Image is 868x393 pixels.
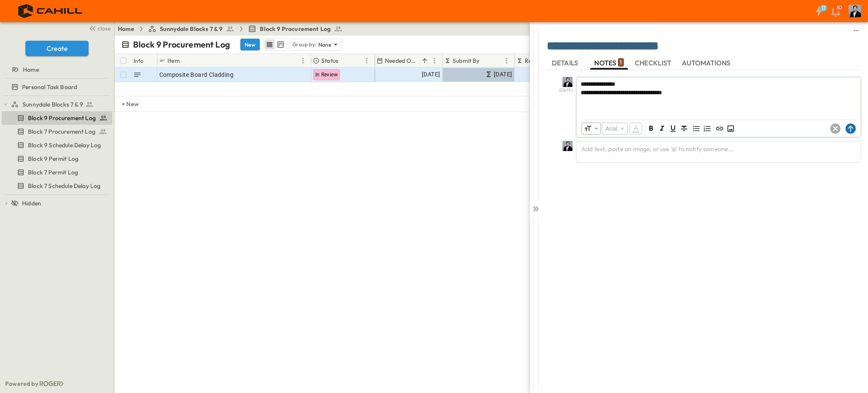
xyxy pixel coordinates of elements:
[668,124,678,134] button: Format text underlined. Shortcut: Ctrl+U
[562,141,573,151] img: Profile Picture
[821,5,826,11] h6: 17
[122,100,127,108] p: + New
[851,25,861,36] button: sidedrawer-menu
[275,39,286,50] button: kanban view
[321,56,338,65] p: Status
[646,124,656,134] button: Format text as bold. Shortcut: Ctrl+B
[702,124,712,134] span: Ordered List (Ctrl + Shift + 7)
[2,166,112,179] div: test
[118,25,134,33] a: Home
[420,56,429,65] button: Sort
[28,168,78,177] span: Block 7 Permit Log
[2,179,112,193] div: test
[134,49,144,73] div: Info
[635,59,673,67] span: CHECKLIST
[318,40,332,49] p: None
[679,124,689,134] span: Strikethrough
[23,65,39,74] span: Home
[260,25,331,33] span: Block 9 Procurement Log
[10,2,92,20] img: 4f72bfc4efa7236828875bac24094a5ddb05241e32d018417354e964050affa1.png
[679,124,689,134] button: Format text as strikethrough
[22,83,77,91] span: Personal Task Board
[715,124,725,134] span: Insert Link (Ctrl + K)
[133,39,230,51] p: Block 9 Procurement Log
[620,58,622,67] p: 1
[602,123,628,135] div: Arial
[298,56,308,66] button: Menu
[292,40,317,49] p: Group by:
[167,56,180,65] p: Item
[2,80,112,94] div: test
[849,5,861,17] img: Profile Picture
[159,70,234,79] span: Composite Board Cladding
[2,98,112,111] div: test
[2,138,112,152] div: test
[715,124,725,134] button: Insert Link
[581,122,601,135] div: Font Size
[181,56,191,65] button: Sort
[646,124,656,134] span: Bold (Ctrl+B)
[657,124,667,134] button: Format text as italic. Shortcut: Ctrl+I
[453,56,480,65] p: Submit By
[668,124,678,134] span: Underline (Ctrl+U)
[422,70,440,79] span: [DATE]
[28,114,96,122] span: Block 9 Procurement Log
[264,39,275,50] button: row view
[22,199,41,208] span: Hidden
[429,56,440,66] button: Menu
[28,141,101,149] span: Block 9 Schedule Delay Log
[552,59,580,67] span: DETAILS
[118,25,348,33] nav: breadcrumbs
[2,111,112,125] div: test
[340,56,349,65] button: Sort
[263,38,287,51] div: table view
[836,4,842,11] p: 30
[629,122,643,135] span: Color
[2,125,112,138] div: test
[702,124,712,134] button: Ordered List
[28,127,95,136] span: Block 7 Procurement Log
[559,87,573,94] span: [DATE]
[160,25,223,33] span: Sunnydale Blocks 7 & 9
[132,54,157,67] div: Info
[22,100,83,109] span: Sunnydale Blocks 7 & 9
[682,59,732,67] span: AUTOMATIONS
[240,39,260,51] button: New
[362,56,372,66] button: Menu
[385,56,418,65] p: Needed Onsite
[605,124,618,133] p: Arial
[691,124,701,134] span: Unordered List (Ctrl + Shift + 8)
[97,24,111,33] span: close
[28,154,78,163] span: Block 9 Permit Log
[584,124,592,133] span: Font Size
[576,141,861,163] div: Add text, paste an image, or use '@' to notify someone...
[315,72,338,78] span: In Review
[594,59,623,67] span: NOTES
[562,77,573,87] img: Profile Picture
[28,182,100,190] span: Block 7 Schedule Delay Log
[657,124,667,134] span: Italic (Ctrl+I)
[2,152,112,166] div: test
[726,124,736,134] button: Insert Image
[25,41,89,56] button: Create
